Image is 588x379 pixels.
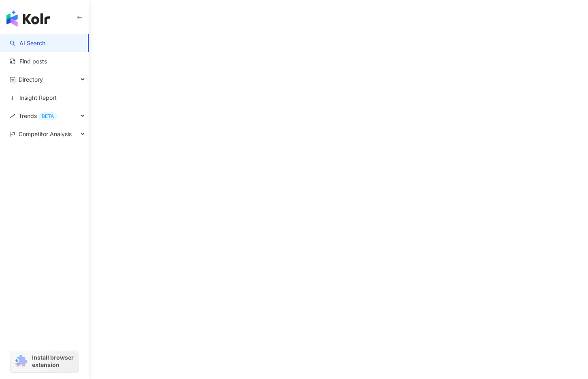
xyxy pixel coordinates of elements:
[6,11,50,27] img: logo
[10,113,15,119] span: rise
[19,70,43,88] span: Directory
[32,354,76,368] span: Install browser extension
[10,39,45,47] a: searchAI Search
[19,125,72,143] span: Competitor Analysis
[10,57,47,65] a: Find posts
[19,107,57,125] span: Trends
[13,355,28,368] img: chrome extension
[38,112,57,120] div: BETA
[10,94,57,102] a: Insight Report
[11,350,79,372] a: chrome extensionInstall browser extension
